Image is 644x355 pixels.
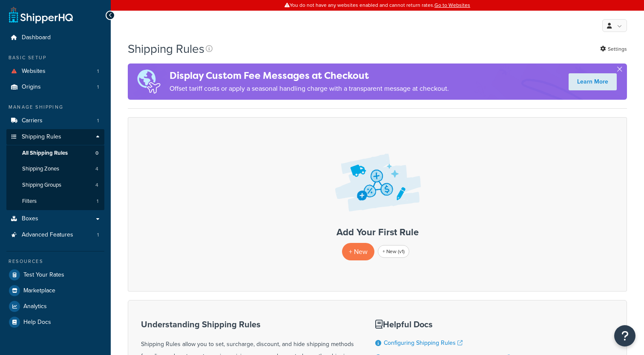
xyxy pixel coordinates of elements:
a: Websites 1 [6,63,104,79]
span: Analytics [23,303,47,310]
h1: Shipping Rules [128,40,204,57]
span: Origins [22,84,41,91]
span: 1 [97,68,99,75]
span: Shipping Rules [22,133,61,141]
a: Shipping Zones 4 [6,161,104,177]
a: Learn More [569,73,617,90]
a: Shipping Rules [6,129,104,145]
li: Websites [6,63,104,79]
span: 1 [97,117,99,124]
li: Shipping Rules [6,129,104,210]
li: Origins [6,79,104,95]
a: Boxes [6,211,104,227]
a: Advanced Features 1 [6,227,104,243]
li: Shipping Groups [6,177,104,193]
a: All Shipping Rules 0 [6,145,104,161]
span: 1 [97,231,99,239]
a: Configuring Shipping Rules [384,338,463,347]
li: Advanced Features [6,227,104,243]
a: Marketplace [6,283,104,298]
span: Carriers [22,117,43,124]
p: + New [342,243,374,260]
h3: Add Your First Rule [137,227,618,237]
span: Test Your Rates [23,271,64,279]
a: Analytics [6,299,104,314]
a: Go to Websites [434,1,470,9]
a: ShipperHQ Home [9,6,73,23]
a: + New (v1) [378,245,409,258]
li: All Shipping Rules [6,145,104,161]
span: 1 [97,198,98,205]
a: Filters 1 [6,193,104,209]
a: Test Your Rates [6,267,104,283]
span: 4 [95,165,98,173]
p: Offset tariff costs or apply a seasonal handling charge with a transparent message at checkout. [170,83,449,95]
span: Marketplace [23,287,55,294]
li: Filters [6,193,104,209]
img: duties-banner-06bc72dcb5fe05cb3f9472aba00be2ae8eb53ab6f0d8bb03d382ba314ac3c341.png [128,63,170,100]
a: Shipping Groups 4 [6,177,104,193]
span: Boxes [22,215,38,222]
span: All Shipping Rules [22,150,68,157]
span: Help Docs [23,319,51,326]
a: Carriers 1 [6,113,104,129]
span: 1 [97,84,99,91]
button: Open Resource Center [614,325,635,346]
span: Shipping Zones [22,165,59,173]
h4: Display Custom Fee Messages at Checkout [170,69,449,83]
div: Resources [6,258,104,265]
a: Dashboard [6,30,104,46]
li: Shipping Zones [6,161,104,177]
span: Advanced Features [22,231,73,239]
h3: Helpful Docs [375,320,515,329]
div: Manage Shipping [6,104,104,111]
li: Carriers [6,113,104,129]
span: Shipping Groups [22,182,61,189]
span: 0 [95,150,98,157]
a: Origins 1 [6,79,104,95]
a: Help Docs [6,315,104,330]
span: Dashboard [22,34,51,41]
a: Settings [600,43,627,55]
span: Filters [22,198,37,205]
span: Websites [22,68,46,75]
span: 4 [95,182,98,189]
div: Basic Setup [6,54,104,61]
h3: Understanding Shipping Rules [141,320,354,329]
